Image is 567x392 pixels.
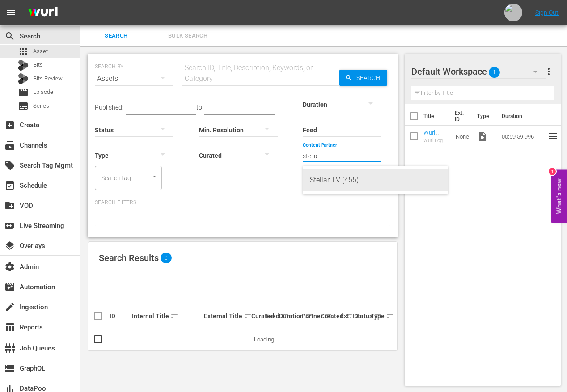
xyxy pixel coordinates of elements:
[18,101,29,111] span: Series
[4,140,15,151] span: Channels
[18,60,29,71] div: Bits
[340,312,351,320] div: Ext. ID
[310,169,441,191] div: Stellar TV (455)
[4,343,15,354] span: Job Queues
[254,336,278,343] span: Loading...
[543,66,554,77] span: more_vert
[244,312,252,320] span: sort
[423,129,447,143] a: Wurl Logo 1 hr
[4,180,15,191] span: Schedule
[477,131,488,142] span: Video
[18,73,29,84] div: Bits Review
[354,311,368,321] div: Status
[4,261,15,272] span: Admin
[150,172,159,181] button: Open
[4,282,15,292] span: Automation
[549,168,556,175] div: 1
[339,70,387,86] button: Search
[4,160,15,171] span: Search Tag Mgmt
[132,311,202,321] div: Internal Title
[4,240,15,251] span: Overlays
[161,253,172,263] span: 0
[472,104,496,129] th: Type
[95,66,173,91] div: Assets
[95,104,123,111] span: Published:
[33,47,48,56] span: Asset
[551,169,567,223] button: Open Feedback Widget
[18,87,29,98] span: Episode
[452,126,474,147] td: None
[95,199,390,207] p: Search Filters:
[21,2,64,23] img: ans4CAIJ8jUAAAAAAAAAAAAAAAAAAAAAAAAgQb4GAAAAAAAAAAAAAAAAAAAAAAAAJMjXAAAAAAAAAAAAAAAAAAAAAAAAgAT5G...
[279,311,299,321] div: Duration
[18,46,29,57] span: Asset
[99,253,159,263] span: Search Results
[504,4,522,21] img: photo.jpg
[547,131,558,141] span: reorder
[423,104,449,129] th: Title
[411,59,546,84] div: Default Workspace
[251,312,262,320] div: Curated
[4,31,15,42] span: Search
[5,7,16,18] span: menu
[321,311,337,321] div: Created
[423,138,448,143] div: Wurl Logo 1 hr
[353,70,387,86] span: Search
[182,63,339,84] div: Search ID, Title, Description, Keywords, or Category
[33,74,63,83] span: Bits Review
[265,311,276,321] div: Feed
[33,88,53,97] span: Episode
[4,120,15,131] span: Create
[196,104,202,111] span: to
[301,311,318,321] div: Partner
[535,9,559,16] a: Sign Out
[371,311,379,321] div: Type
[449,104,472,129] th: Ext. ID
[204,311,249,321] div: External Title
[496,104,550,129] th: Duration
[170,312,178,320] span: sort
[489,63,500,82] span: 1
[4,220,15,231] span: Live Streaming
[498,126,547,147] td: 00:59:59.996
[4,200,15,211] span: VOD
[4,322,15,333] span: Reports
[543,61,554,82] button: more_vert
[4,363,15,374] span: GraphQL
[4,302,15,312] span: Ingestion
[110,312,129,320] div: ID
[86,31,147,41] span: Search
[33,60,43,69] span: Bits
[33,101,49,110] span: Series
[157,31,218,41] span: Bulk Search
